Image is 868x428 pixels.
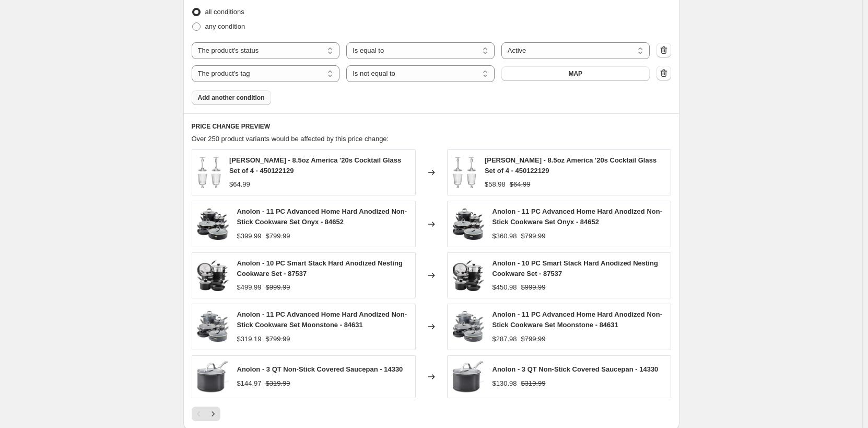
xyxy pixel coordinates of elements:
span: Anolon - 11 PC Advanced Home Hard Anodized Non-Stick Cookware Set Moonstone - 84631 [237,310,407,329]
div: $144.97 [237,378,262,389]
span: [PERSON_NAME] - 8.5oz America '20s Cocktail Glass Set of 4 - 450122129 [485,156,656,175]
span: Anolon - 3 QT Non-Stick Covered Saucepan - 14330 [237,365,403,373]
div: $64.99 [229,179,250,190]
span: Over 250 product variants would be affected by this price change: [192,135,389,143]
div: $319.19 [237,334,262,344]
img: Bormioli-Rocco-8_5oz-America-20s-Cocktail-Glass-Set-of-4-450122129_80x.jpg [197,157,221,188]
strike: $799.99 [266,334,290,344]
span: [PERSON_NAME] - 8.5oz America '20s Cocktail Glass Set of 4 - 450122129 [229,156,401,175]
button: Next [206,407,220,421]
strike: $799.99 [266,231,290,241]
span: all conditions [205,8,244,16]
strike: $999.99 [521,282,546,293]
span: Anolon - 11 PC Advanced Home Hard Anodized Non-Stick Cookware Set Onyx - 84652 [237,207,407,226]
div: $360.98 [492,231,517,241]
span: Anolon - 10 PC Smart Stack Hard Anodized Nesting Cookware Set - 87537 [492,259,658,277]
div: $287.98 [492,334,517,344]
span: Anolon - 3 QT Non-Stick Covered Saucepan - 14330 [492,365,659,373]
strike: $799.99 [521,231,546,241]
strike: $64.99 [510,179,531,190]
img: Anolon-3-QT-Non-Stick-Covered-Saucepan-14330_80x.jpg [197,361,229,392]
span: Add another condition [198,94,265,102]
div: $58.98 [485,179,506,190]
span: Anolon - 11 PC Advanced Home Hard Anodized Non-Stick Cookware Set Moonstone - 84631 [492,310,663,329]
img: Bormioli-Rocco-8_5oz-America-20s-Cocktail-Glass-Set-of-4-450122129_80x.jpg [453,157,476,188]
img: Anolon-11-PC-Advanced-Home-Hard-Anodized-Non-Stick-Cookware-Set-Moonstone-84631_80x.jpg [197,311,229,342]
span: any condition [205,22,245,30]
img: Anolon-10-PC-Smart-Stack-Hard-Anodized-Nesting-Cookware-Set-87537_80x.jpg [453,260,484,291]
h6: PRICE CHANGE PREVIEW [192,122,671,131]
img: Anolon-10-PC-Smart-Stack-Hard-Anodized-Nesting-Cookware-Set-87537_80x.jpg [197,260,229,291]
img: Anolon-11-PC-Advanced-Home-Hard-Anodized-Non-Stick-Cookware-Set-Moonstone-84631_80x.jpg [453,311,484,342]
div: $499.99 [237,282,262,293]
strike: $999.99 [266,282,290,293]
strike: $319.99 [521,378,546,389]
strike: $799.99 [521,334,546,344]
div: $450.98 [492,282,517,293]
img: Anolon-11-PC-Advanced-Home-Hard-Anodized-Non-Stick-Cookware-Set-Onyx-84652_80x.jpg [453,209,484,240]
nav: Pagination [192,407,220,421]
img: Anolon-3-QT-Non-Stick-Covered-Saucepan-14330_80x.jpg [453,361,484,392]
button: Add another condition [192,90,271,105]
strike: $319.99 [266,378,290,389]
span: Anolon - 10 PC Smart Stack Hard Anodized Nesting Cookware Set - 87537 [237,259,403,277]
div: $130.98 [492,378,517,389]
button: MAP [501,66,650,81]
div: $399.99 [237,231,262,241]
span: Anolon - 11 PC Advanced Home Hard Anodized Non-Stick Cookware Set Onyx - 84652 [492,207,663,226]
img: Anolon-11-PC-Advanced-Home-Hard-Anodized-Non-Stick-Cookware-Set-Onyx-84652_80x.jpg [197,209,229,240]
span: MAP [568,70,582,78]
